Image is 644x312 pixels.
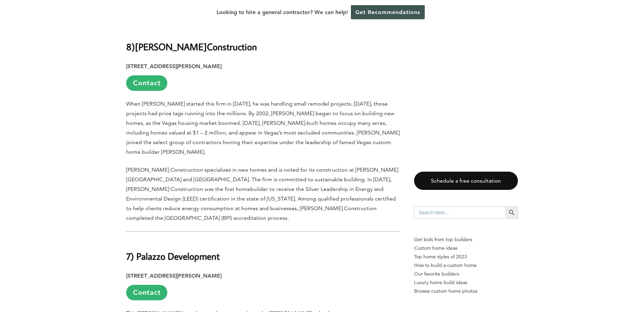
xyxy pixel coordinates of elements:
a: Contact [126,75,167,91]
a: Get Recommendations [351,5,425,19]
input: Search here... [414,206,506,219]
a: Custom home ideas [414,244,518,252]
h2: [PERSON_NAME] [126,30,400,54]
a: Top home styles of 2023 [414,252,518,261]
a: How to build a custom home [414,261,518,270]
strong: [STREET_ADDRESS][PERSON_NAME] [126,63,222,69]
strong: 7) Palazzo Development [126,250,220,262]
a: Luxury home build ideas [414,278,518,287]
svg: Search [508,209,515,216]
a: Schedule a free consultation [414,172,518,190]
a: Our favorite builders [414,270,518,278]
p: [PERSON_NAME] Construction specializes in new homes and is noted for its construction at [PERSON_... [126,165,400,223]
strong: [STREET_ADDRESS][PERSON_NAME] [126,272,222,279]
a: Contact [126,285,167,300]
p: When [PERSON_NAME] started this firm in [DATE], he was handling small remodel projects. [DATE], t... [126,99,400,157]
strong: Construction [207,41,257,53]
p: Get bids from top builders [414,235,518,244]
a: Browse custom home photos [414,287,518,295]
strong: 8) [126,41,135,53]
